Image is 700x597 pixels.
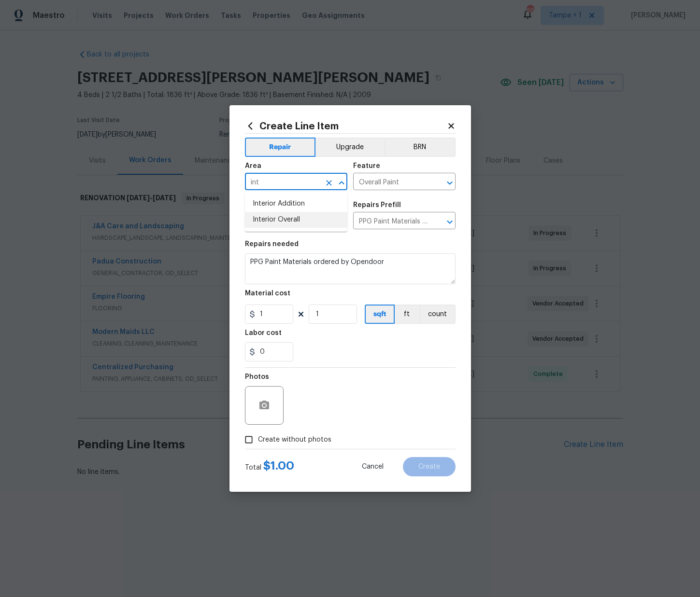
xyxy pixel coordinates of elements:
[245,196,347,212] li: Interior Addition
[419,305,456,324] button: count
[443,215,457,229] button: Open
[353,163,380,169] h5: Feature
[263,460,294,472] span: $ 1.00
[245,138,316,157] button: Repair
[245,330,282,336] h5: Labor cost
[245,212,347,228] li: Interior Overall
[245,374,269,380] h5: Photos
[245,290,290,297] h5: Material cost
[418,463,440,471] span: Create
[245,163,261,169] h5: Area
[395,305,419,324] button: ft
[258,435,331,445] span: Create without photos
[403,457,456,476] button: Create
[322,176,336,190] button: Clear
[245,241,299,248] h5: Repairs needed
[245,461,294,472] div: Total
[346,457,399,476] button: Cancel
[353,202,401,208] h5: Repairs Prefill
[385,138,456,157] button: BRN
[365,305,395,324] button: sqft
[315,138,385,157] button: Upgrade
[245,253,456,284] textarea: PPG Paint Materials ordered by Opendoor
[362,463,384,471] span: Cancel
[443,176,457,190] button: Open
[245,121,447,131] h2: Create Line Item
[335,176,348,190] button: Close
